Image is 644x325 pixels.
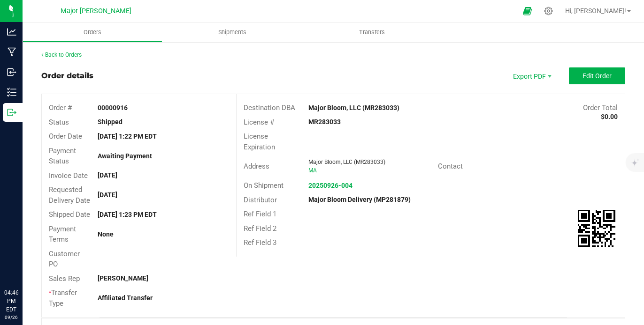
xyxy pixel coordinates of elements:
span: Open Ecommerce Menu [517,2,538,20]
span: Status [49,118,69,126]
inline-svg: Analytics [7,27,16,37]
span: Transfers [346,28,398,37]
strong: 00000916 [98,104,128,111]
a: Orders [23,22,162,42]
span: Edit Order [583,72,612,80]
span: Transfer Type [49,288,77,308]
span: Major [PERSON_NAME] [61,7,131,15]
strong: Affiliated Transfer [98,294,153,302]
iframe: Resource center [9,250,38,278]
span: Distributor [244,196,277,204]
span: MA [308,167,317,174]
p: 09/26 [4,314,18,321]
p: 04:46 PM EDT [4,288,18,314]
span: Order Date [49,132,82,140]
div: Manage settings [543,7,554,15]
strong: MR283033 [308,118,341,126]
span: On Shipment [244,181,284,190]
a: 20250926-004 [308,182,353,189]
strong: [DATE] 1:23 PM EDT [98,211,157,218]
span: License # [244,118,274,126]
qrcode: 00000916 [578,210,615,247]
strong: None [98,230,114,238]
span: Ref Field 2 [244,224,276,233]
strong: Major Bloom Delivery (MP281879) [308,196,411,203]
span: Address [244,162,269,170]
inline-svg: Inventory [7,88,16,97]
img: Scan me! [578,210,615,247]
span: Ref Field 3 [244,238,276,247]
strong: [DATE] [98,191,117,199]
span: Contact [438,162,463,170]
strong: Awaiting Payment [98,152,152,160]
span: Shipments [206,28,259,37]
strong: [PERSON_NAME] [98,274,148,282]
span: Order Total [583,103,618,112]
span: Hi, [PERSON_NAME]! [565,7,626,15]
a: Transfers [302,22,442,42]
a: Back to Orders [41,52,82,58]
span: Ref Field 1 [244,210,276,218]
inline-svg: Inbound [7,67,16,77]
strong: $0.00 [601,113,618,120]
span: Destination DBA [244,103,295,112]
strong: Shipped [98,118,123,126]
span: Sales Rep [49,274,80,283]
span: Payment Terms [49,225,76,244]
inline-svg: Outbound [7,108,16,117]
button: Edit Order [569,67,625,84]
span: Order # [49,103,72,112]
span: Orders [71,28,114,37]
li: Export PDF [503,67,560,84]
div: Order details [41,70,93,81]
span: Shipped Date [49,210,90,219]
span: Payment Status [49,147,76,166]
strong: Major Bloom, LLC (MR283033) [308,104,399,111]
span: Customer PO [49,250,80,269]
a: Shipments [162,22,302,42]
inline-svg: Manufacturing [7,47,16,57]
span: Major Bloom, LLC (MR283033) [308,159,385,165]
strong: [DATE] 1:22 PM EDT [98,133,157,140]
strong: [DATE] [98,171,117,179]
span: Invoice Date [49,171,88,180]
span: Requested Delivery Date [49,185,90,205]
span: License Expiration [244,132,275,151]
